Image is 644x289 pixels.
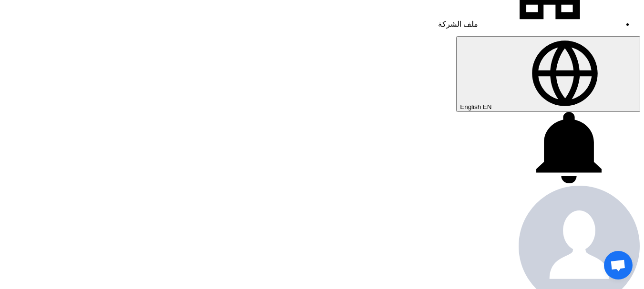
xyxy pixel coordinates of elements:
span: EN [483,103,492,110]
a: ملف الشركة [438,20,621,28]
button: English EN [456,36,640,112]
a: Open chat [604,251,633,279]
span: English [460,103,481,110]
